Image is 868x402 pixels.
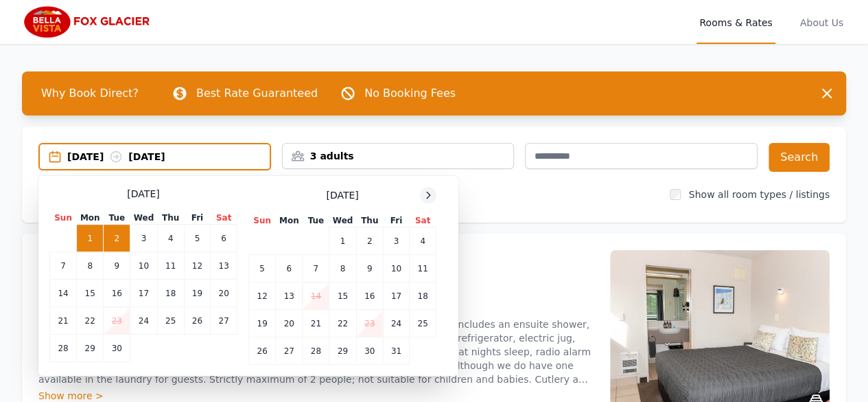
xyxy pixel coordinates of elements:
td: 8 [329,255,356,282]
p: No Booking Fees [364,85,456,102]
td: 17 [130,280,157,307]
th: Fri [184,212,210,225]
td: 20 [276,310,303,337]
td: 7 [50,252,77,280]
button: Search [769,143,830,172]
td: 2 [104,225,130,252]
td: 13 [211,252,237,280]
td: 18 [157,280,184,307]
td: 19 [184,280,210,307]
td: 15 [329,282,356,310]
td: 12 [184,252,210,280]
th: Thu [356,214,383,227]
td: 14 [303,282,329,310]
td: 9 [104,252,130,280]
td: 1 [77,225,104,252]
td: 27 [276,337,303,365]
td: 11 [157,252,184,280]
div: 3 adults [283,149,514,163]
td: 23 [356,310,383,337]
div: [DATE] [DATE] [67,150,270,164]
td: 20 [211,280,237,307]
td: 25 [410,310,436,337]
th: Tue [104,212,130,225]
td: 21 [50,307,77,335]
td: 29 [77,335,104,362]
td: 6 [211,225,237,252]
td: 19 [249,310,276,337]
td: 30 [356,337,383,365]
span: Why Book Direct? [30,80,150,107]
span: [DATE] [127,187,159,201]
th: Sun [249,214,276,227]
td: 11 [410,255,436,282]
td: 5 [249,255,276,282]
td: 3 [130,225,157,252]
th: Wed [329,214,356,227]
td: 6 [276,255,303,282]
td: 16 [104,280,130,307]
td: 23 [104,307,130,335]
td: 7 [303,255,329,282]
span: [DATE] [326,188,358,202]
td: 26 [249,337,276,365]
td: 28 [50,335,77,362]
td: 13 [276,282,303,310]
td: 4 [410,227,436,255]
td: 21 [303,310,329,337]
th: Sat [410,214,436,227]
th: Wed [130,212,157,225]
td: 5 [184,225,210,252]
th: Sun [50,212,77,225]
td: 28 [303,337,329,365]
th: Mon [276,214,303,227]
th: Fri [383,214,409,227]
td: 9 [356,255,383,282]
td: 30 [104,335,130,362]
td: 1 [329,227,356,255]
td: 16 [356,282,383,310]
td: 27 [211,307,237,335]
td: 31 [383,337,409,365]
img: Bella Vista Fox Glacier [22,5,154,38]
td: 8 [77,252,104,280]
td: 26 [184,307,210,335]
label: Show all room types / listings [689,189,830,200]
td: 10 [383,255,409,282]
td: 17 [383,282,409,310]
td: 15 [77,280,104,307]
th: Mon [77,212,104,225]
p: Best Rate Guaranteed [196,85,318,102]
td: 2 [356,227,383,255]
th: Tue [303,214,329,227]
td: 24 [130,307,157,335]
td: 3 [383,227,409,255]
td: 22 [77,307,104,335]
td: 25 [157,307,184,335]
td: 22 [329,310,356,337]
td: 24 [383,310,409,337]
td: 14 [50,280,77,307]
td: 4 [157,225,184,252]
td: 12 [249,282,276,310]
td: 10 [130,252,157,280]
td: 29 [329,337,356,365]
td: 18 [410,282,436,310]
th: Sat [211,212,237,225]
th: Thu [157,212,184,225]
